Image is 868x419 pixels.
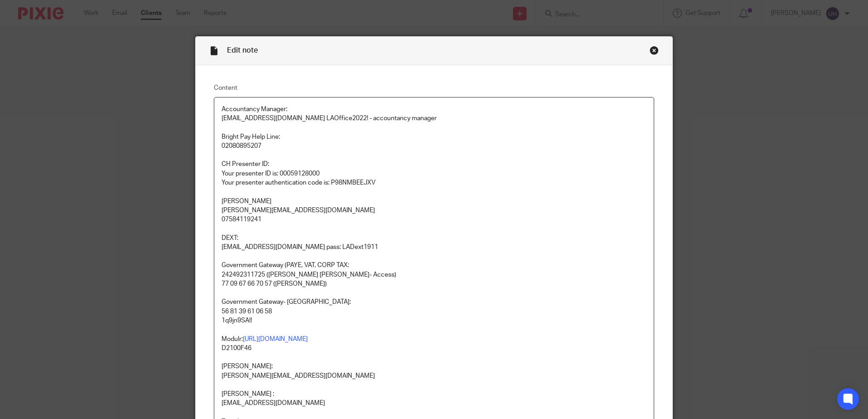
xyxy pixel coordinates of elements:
[222,197,646,206] p: [PERSON_NAME]
[222,132,646,141] p: Bright Pay Help Line:
[214,83,654,93] label: Content
[222,297,646,307] p: Government Gateway- [GEOGRAPHIC_DATA]:
[222,169,646,188] p: Your presenter ID is: 00059128000 Your presenter authentication code is: P98NMBEEJXV
[222,371,646,380] p: [PERSON_NAME][EMAIL_ADDRESS][DOMAIN_NAME]
[222,307,646,316] p: 56 81 39 61 06 58
[222,160,646,169] p: CH Presenter ID:
[222,141,646,151] p: 02080895207
[222,344,646,353] p: D2100F46
[222,234,646,243] p: DEXT:
[222,114,646,123] p: [EMAIL_ADDRESS][DOMAIN_NAME] LAOffice2022! - accountancy manager
[222,390,646,399] p: [PERSON_NAME] :
[222,270,646,289] p: 242492311725 ([PERSON_NAME] [PERSON_NAME]- Access) 77 09 67 66 70 57 ([PERSON_NAME])
[222,105,646,114] p: Accountancy Manager:
[227,47,258,54] span: Edit note
[222,335,646,344] p: Modulr:
[243,336,308,342] a: [URL][DOMAIN_NAME]
[222,362,646,371] p: [PERSON_NAME]:
[222,316,646,325] p: 1q9jn9SA!!
[222,399,646,408] p: [EMAIL_ADDRESS][DOMAIN_NAME]
[222,243,646,252] p: [EMAIL_ADDRESS][DOMAIN_NAME] pass: LADext1911
[650,46,659,55] div: Close this dialog window
[222,261,646,270] p: Government Gateway (PAYE, VAT, CORP TAX:
[222,206,646,224] p: [PERSON_NAME][EMAIL_ADDRESS][DOMAIN_NAME] 07584119241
